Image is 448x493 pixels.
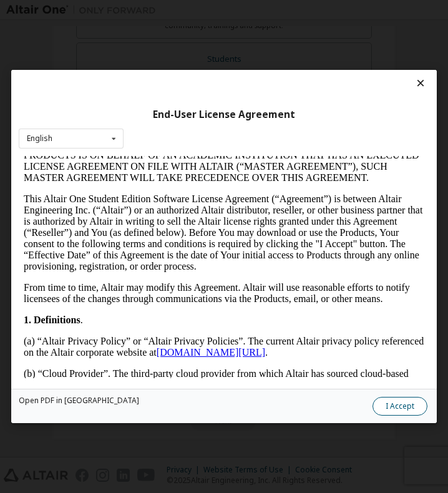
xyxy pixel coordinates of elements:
p: This Altair One Student Edition Software License Agreement (“Agreement”) is between Altair Engine... [5,37,406,116]
p: From time to time, Altair may modify this Agreement. Altair will use reasonable efforts to notify... [5,126,406,149]
a: Open PDF in [GEOGRAPHIC_DATA] [19,397,139,404]
p: (a) “Altair Privacy Policy” or “Altair Privacy Policies”. The current Altair privacy policy refer... [5,180,406,202]
div: English [27,135,52,142]
div: End-User License Agreement [19,109,429,121]
p: . [5,159,406,170]
strong: 1. [5,159,12,169]
p: (b) “Cloud Provider”. The third-party cloud provider from which Altair has sourced cloud-based co... [5,212,406,235]
strong: Definitions [15,159,62,169]
button: I Accept [373,397,427,416]
a: [DOMAIN_NAME][URL] [138,191,246,202]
